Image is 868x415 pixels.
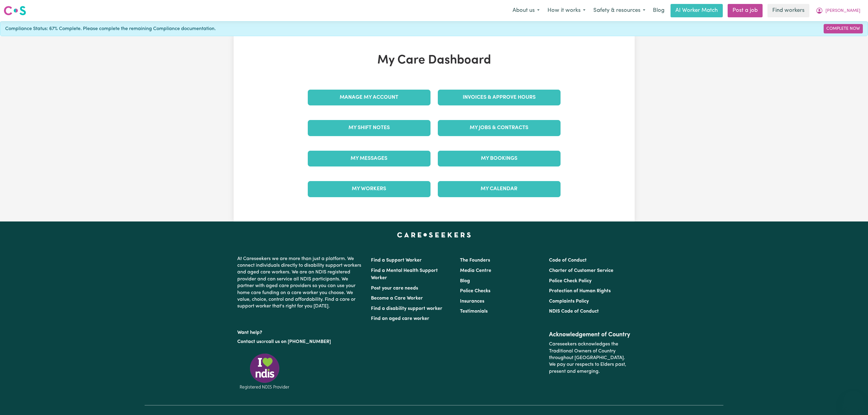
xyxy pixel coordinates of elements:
a: Blog [649,4,668,17]
a: My Shift Notes [308,120,431,136]
a: Find workers [767,4,809,17]
button: How it works [544,4,589,17]
a: Find an aged care worker [371,316,429,321]
a: Become a Care Worker [371,296,423,301]
a: My Bookings [438,151,561,166]
h2: Acknowledgement of Country [549,331,631,338]
a: My Messages [308,151,431,166]
a: Complete Now [824,24,863,33]
a: Charter of Customer Service [549,268,613,273]
a: Police Check Policy [549,279,592,283]
a: Contact us [237,339,261,344]
h1: My Care Dashboard [304,53,564,68]
button: About us [509,4,544,17]
p: or [237,336,364,348]
a: Insurances [460,299,484,304]
a: Testimonials [460,309,488,314]
a: Find a disability support worker [371,306,442,311]
button: My Account [812,4,864,17]
span: Compliance Status: 67% Complete. Please complete the remaining Compliance documentation. [5,25,216,33]
p: Careseekers acknowledges the Traditional Owners of Country throughout [GEOGRAPHIC_DATA]. We pay o... [549,338,631,377]
iframe: Button to launch messaging window, conversation in progress [844,391,863,410]
button: Safety & resources [589,4,649,17]
a: The Founders [460,258,490,263]
a: Blog [460,279,470,283]
a: Protection of Human Rights [549,289,611,293]
a: Complaints Policy [549,299,589,304]
a: Police Checks [460,289,490,293]
a: My Workers [308,181,431,197]
a: Find a Mental Health Support Worker [371,268,438,280]
a: NDIS Code of Conduct [549,309,599,314]
p: Want help? [237,327,364,336]
a: Careseekers logo [4,4,26,18]
a: Media Centre [460,268,491,273]
a: My Calendar [438,181,561,197]
p: At Careseekers we are more than just a platform. We connect individuals directly to disability su... [237,253,364,312]
a: Post a job [728,4,763,17]
a: My Jobs & Contracts [438,120,561,136]
a: Invoices & Approve Hours [438,90,561,105]
img: Registered NDIS provider [237,352,292,390]
a: Post your care needs [371,286,418,291]
a: Manage My Account [308,90,431,105]
a: Code of Conduct [549,258,587,263]
a: Careseekers home page [397,232,471,237]
a: Find a Support Worker [371,258,422,263]
span: [PERSON_NAME] [825,8,860,14]
a: call us on [PHONE_NUMBER] [266,339,331,344]
img: Careseekers logo [4,5,26,16]
a: AI Worker Match [671,4,723,17]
